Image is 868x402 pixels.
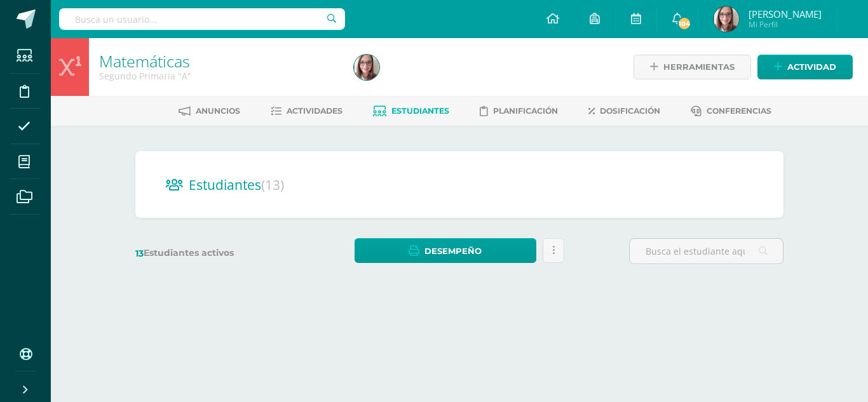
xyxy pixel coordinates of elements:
div: Segundo Primaria 'A' [99,70,339,82]
h1: Matemáticas [99,52,339,70]
span: Desempeño [424,239,482,263]
span: Actividades [287,106,342,116]
input: Busca el estudiante aquí... [630,239,783,264]
a: Desempeño [355,238,536,263]
span: Conferencias [707,106,771,116]
img: 11e318c0762c31058ab6ca225cab9c5d.png [714,6,739,32]
a: Actividades [271,101,342,121]
span: Anuncios [196,106,240,116]
a: Anuncios [179,101,240,121]
img: 11e318c0762c31058ab6ca225cab9c5d.png [354,55,379,80]
span: Actividad [787,55,836,79]
span: Mi Perfil [749,19,822,30]
label: Estudiantes activos [135,247,290,259]
a: Estudiantes [373,101,449,121]
span: (13) [261,176,284,194]
a: Planificación [480,101,558,121]
span: [PERSON_NAME] [749,8,822,20]
span: 13 [135,248,144,259]
span: Herramientas [663,55,735,79]
span: Estudiantes [391,106,449,116]
a: Herramientas [634,55,751,79]
a: Conferencias [691,101,771,121]
span: Estudiantes [189,176,284,194]
input: Busca un usuario... [59,8,345,30]
a: Dosificación [588,101,660,121]
span: 104 [677,17,691,30]
span: Planificación [493,106,558,116]
a: Matemáticas [99,50,190,72]
a: Actividad [757,55,853,79]
span: Dosificación [600,106,660,116]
